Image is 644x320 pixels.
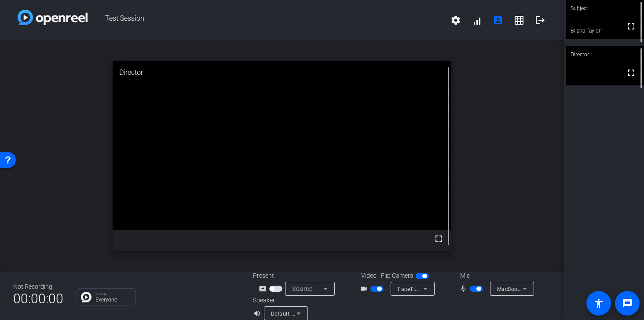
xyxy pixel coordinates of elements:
[459,283,470,294] mat-icon: mic_none
[593,298,604,309] mat-icon: accessibility
[514,15,524,26] mat-icon: grid_on
[271,310,315,317] span: Default - AirPods
[433,233,444,244] mat-icon: fullscreen
[113,61,451,85] div: Director
[493,15,503,26] mat-icon: account_box
[361,271,377,280] span: Video
[398,285,488,292] span: FaceTime HD Camera (3A71:F4B5)
[95,291,131,296] p: Group
[566,46,644,63] div: Director
[360,283,370,294] mat-icon: videocam_outline
[626,21,637,32] mat-icon: fullscreen
[497,285,587,292] span: MacBook Pro Microphone (Built-in)
[626,67,637,78] mat-icon: fullscreen
[259,283,269,294] mat-icon: screen_share_outline
[535,15,545,26] mat-icon: logout
[253,271,341,280] div: Present
[95,297,131,302] p: Everyone
[451,271,539,280] div: Mic
[13,288,63,309] span: 00:00:00
[381,271,413,280] span: Flip Camera
[253,308,263,319] mat-icon: volume_up
[81,292,91,302] img: Chat Icon
[88,10,445,31] span: Test Session
[253,296,306,305] div: Speaker
[466,10,487,31] button: signal_cellular_alt
[622,298,633,309] mat-icon: message
[18,10,88,25] img: white-gradient.svg
[13,282,63,291] div: Not Recording
[292,285,312,292] span: Source
[450,15,461,26] mat-icon: settings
